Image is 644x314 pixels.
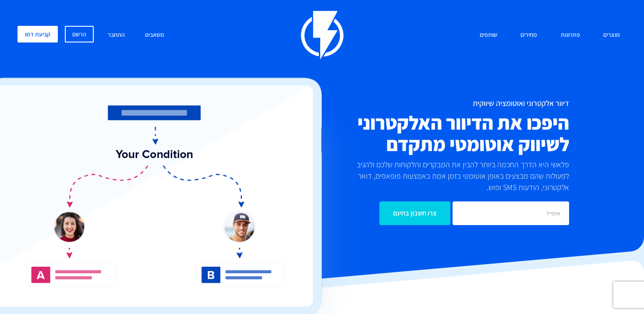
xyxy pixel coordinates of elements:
input: צרו חשבון בחינם [379,201,450,225]
a: התחבר [101,26,131,45]
a: שותפים [473,26,504,45]
h2: היפכו את הדיוור האלקטרוני לשיווק אוטומטי מתקדם [278,112,569,155]
input: אימייל [453,201,569,225]
a: משאבים [138,26,171,45]
a: קביעת דמו [18,26,58,42]
a: פתרונות [554,26,587,45]
a: מוצרים [597,26,626,45]
a: מחירים [514,26,544,45]
p: פלאשי היא הדרך החכמה ביותר להבין את המבקרים והלקוחות שלכם ולהגיב לפעולות שהם מבצעים באופן אוטומטי... [354,159,569,193]
h1: דיוור אלקטרוני ואוטומציה שיווקית [278,99,569,108]
a: הרשם [65,26,94,42]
